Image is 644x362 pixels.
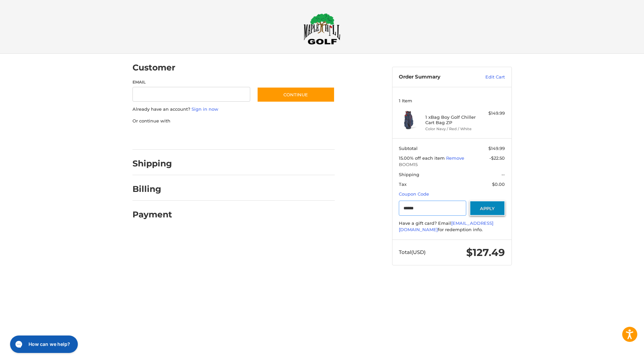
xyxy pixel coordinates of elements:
span: -- [501,172,505,177]
span: BOOM15 [399,161,505,168]
h2: Customer [132,62,175,73]
h2: Payment [132,209,172,220]
a: Coupon Code [399,191,429,197]
h2: Shipping [132,158,172,169]
h3: 1 Item [399,98,505,103]
button: Continue [257,87,335,102]
a: Sign in now [192,106,218,112]
span: $0.00 [492,182,505,187]
iframe: PayPal-paypal [130,131,180,143]
div: $149.99 [478,110,505,117]
iframe: PayPal-paylater [187,131,237,143]
span: $127.49 [466,246,505,259]
iframe: PayPal-venmo [244,131,294,143]
iframe: Gorgias live chat messenger [7,333,80,355]
span: Total (USD) [399,249,426,255]
span: Tax [399,182,407,187]
h3: Order Summary [399,74,471,81]
span: $149.99 [488,146,505,151]
p: Already have an account? [132,106,335,113]
p: Or continue with [132,118,335,124]
span: 15.00% off each item [399,155,446,161]
li: Color Navy / Red / White [425,126,477,132]
label: Email [132,79,251,85]
span: -$22.50 [489,155,505,161]
button: Apply [470,201,505,216]
input: Gift Certificate or Coupon Code [399,201,466,216]
span: Shipping [399,172,419,177]
div: Have a gift card? Email for redemption info. [399,220,505,233]
h2: Billing [132,184,172,194]
h4: 1 x Bag Boy Golf Chiller Cart Bag ZP [425,114,477,125]
a: Remove [446,155,464,161]
span: Subtotal [399,146,418,151]
img: Maple Hill Golf [304,13,340,45]
a: Edit Cart [471,74,505,81]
